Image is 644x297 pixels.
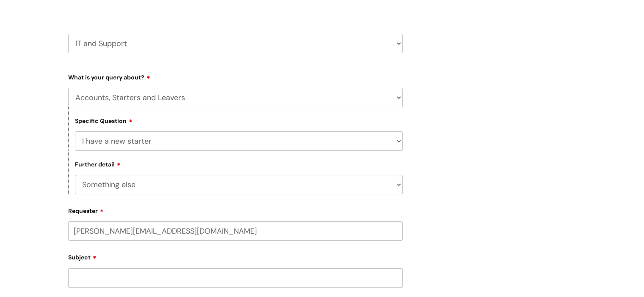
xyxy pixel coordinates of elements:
label: What is your query about? [68,71,403,81]
label: Subject [68,251,403,261]
input: Email [68,221,403,241]
label: Requester [68,204,403,215]
label: Specific Question [75,116,133,125]
label: Further detail [75,160,121,168]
